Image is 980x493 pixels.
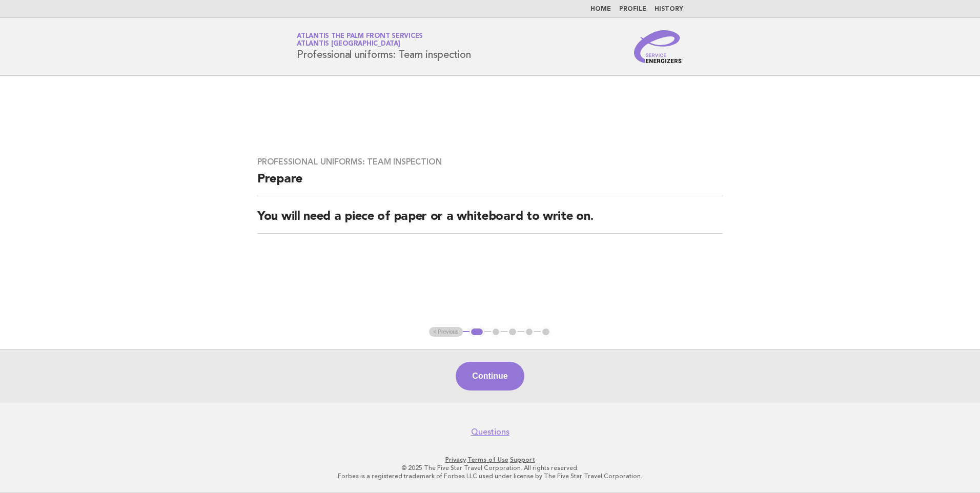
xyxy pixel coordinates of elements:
a: Home [590,6,611,12]
a: Terms of Use [467,456,508,463]
img: Service Energizers [634,30,683,63]
h2: You will need a piece of paper or a whiteboard to write on. [257,209,723,234]
h1: Professional uniforms: Team inspection [297,33,471,60]
button: Continue [456,362,524,391]
a: Privacy [445,456,466,463]
p: © 2025 The Five Star Travel Corporation. All rights reserved. [176,464,804,472]
a: Support [510,456,535,463]
a: History [655,6,683,12]
p: Forbes is a registered trademark of Forbes LLC used under license by The Five Star Travel Corpora... [176,472,804,480]
h3: Professional uniforms: Team inspection [257,157,723,167]
span: Atlantis [GEOGRAPHIC_DATA] [297,41,400,48]
a: Profile [619,6,646,12]
a: Atlantis The Palm Front ServicesAtlantis [GEOGRAPHIC_DATA] [297,33,423,47]
h2: Prepare [257,171,723,196]
a: Questions [471,427,509,437]
p: · · [176,456,804,464]
button: 1 [469,327,484,337]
